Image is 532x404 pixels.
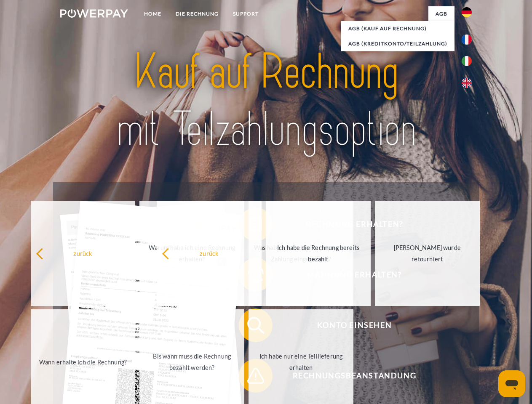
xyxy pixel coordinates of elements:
div: Ich habe die Rechnung bereits bezahlt [271,242,366,265]
a: DIE RECHNUNG [168,6,226,21]
img: en [462,78,472,88]
a: AGB (Kauf auf Rechnung) [341,21,454,36]
a: AGB (Kreditkonto/Teilzahlung) [341,36,454,51]
div: Ich habe nur eine Teillieferung erhalten [254,351,348,373]
div: zurück [36,247,131,259]
a: SUPPORT [226,6,266,21]
div: zurück [162,247,257,259]
img: it [462,56,472,66]
img: title-powerpay_de.svg [80,40,452,161]
img: logo-powerpay-white.svg [60,9,128,18]
iframe: Schaltfläche zum Öffnen des Messaging-Fensters [498,370,525,397]
a: agb [428,6,454,21]
a: Home [137,6,168,21]
img: de [462,7,472,17]
div: [PERSON_NAME] wurde retourniert [380,242,475,265]
img: fr [462,35,472,45]
div: Wann erhalte ich die Rechnung? [36,356,131,367]
div: Warum habe ich eine Rechnung erhalten? [144,242,239,265]
div: Bis wann muss die Rechnung bezahlt werden? [144,351,239,373]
